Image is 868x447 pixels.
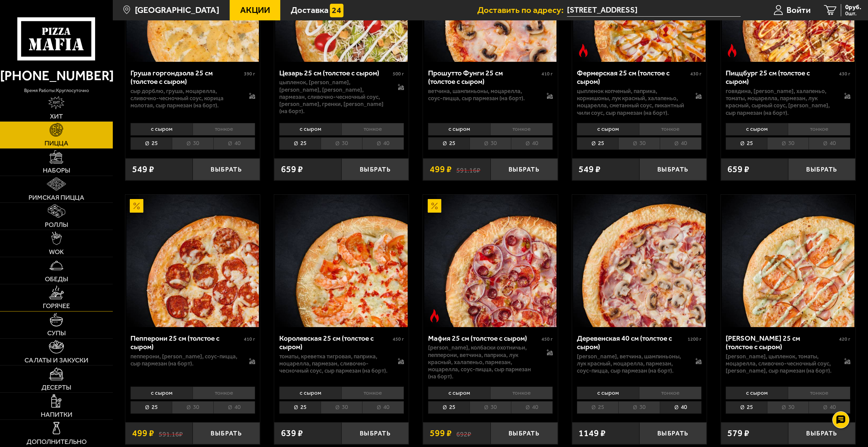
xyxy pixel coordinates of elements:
li: 40 [362,401,404,414]
li: с сыром [726,123,788,136]
button: Выбрать [341,158,409,180]
span: 1200 г [688,336,702,342]
button: Выбрать [193,158,260,180]
p: [PERSON_NAME], цыпленок, томаты, моцарелла, сливочно-чесночный соус, [PERSON_NAME], сыр пармезан ... [726,353,835,375]
a: АкционныйПепперони 25 см (толстое с сыром) [125,195,260,327]
div: Груша горгондзола 25 см (толстое с сыром) [130,69,242,86]
li: 25 [279,401,321,414]
li: тонкое [193,123,255,136]
li: 30 [470,401,511,414]
li: 40 [213,137,255,150]
span: Напитки [41,411,72,418]
span: Доставка [291,6,329,15]
li: с сыром [428,123,490,136]
li: с сыром [130,387,193,399]
li: тонкое [341,123,404,136]
div: Мафия 25 см (толстое с сыром) [428,334,540,343]
span: Наборы [43,167,70,174]
div: Пиццбург 25 см (толстое с сыром) [726,69,837,86]
img: 15daf4d41897b9f0e9f617042186c801.svg [330,4,343,17]
div: Пепперони 25 см (толстое с сыром) [130,334,242,351]
div: Прошутто Фунги 25 см (толстое с сыром) [428,69,540,86]
div: Деревенская 40 см (толстое с сыром) [577,334,686,351]
li: 30 [470,137,511,150]
li: тонкое [788,123,850,136]
li: с сыром [130,123,193,136]
span: WOK [49,249,64,255]
span: 390 г [244,71,255,77]
li: 40 [809,401,850,414]
span: 639 ₽ [281,429,303,438]
p: сыр дорблю, груша, моцарелла, сливочно-чесночный соус, корица молотая, сыр пармезан (на борт). [130,88,240,109]
li: 25 [279,137,321,150]
span: 420 г [839,336,850,342]
li: 40 [660,401,702,414]
li: 30 [767,137,809,150]
li: с сыром [726,387,788,399]
span: Роллы [45,221,68,228]
span: Дополнительно [26,439,87,445]
span: Супы [47,330,66,337]
li: с сыром [428,387,490,399]
button: Выбрать [491,158,558,180]
li: тонкое [788,387,850,399]
button: Выбрать [639,422,707,444]
s: 591.16 ₽ [456,165,480,174]
img: Пепперони 25 см (толстое с сыром) [126,195,259,327]
p: [PERSON_NAME], колбаски охотничьи, пепперони, ветчина, паприка, лук красный, халапеньо, пармезан,... [428,344,537,380]
li: 40 [511,137,553,150]
span: 0 шт. [845,11,861,16]
span: 500 г [393,71,404,77]
span: 579 ₽ [727,429,749,438]
p: цыпленок, [PERSON_NAME], [PERSON_NAME], [PERSON_NAME], пармезан, сливочно-чесночный соус, [PERSON... [279,79,389,115]
img: Акционный [130,199,143,213]
div: Фермерская 25 см (толстое с сыром) [577,69,689,86]
s: 591.16 ₽ [159,429,183,438]
span: Хит [50,113,63,120]
span: 599 ₽ [430,429,452,438]
button: Выбрать [491,422,558,444]
li: 25 [726,137,767,150]
p: томаты, креветка тигровая, паприка, моцарелла, пармезан, сливочно-чесночный соус, сыр пармезан (н... [279,353,389,375]
li: тонкое [193,387,255,399]
li: 25 [577,401,618,414]
s: 692 ₽ [456,429,471,438]
input: Ваш адрес доставки [567,4,741,17]
span: 450 г [542,336,553,342]
li: 30 [321,137,362,150]
div: [PERSON_NAME] 25 см (толстое с сыром) [726,334,837,351]
li: 40 [213,401,255,414]
li: с сыром [577,387,639,399]
li: 25 [428,401,470,414]
a: Королевская 25 см (толстое с сыром) [274,195,409,327]
p: пепперони, [PERSON_NAME], соус-пицца, сыр пармезан (на борт). [130,353,240,368]
p: цыпленок копченый, паприка, корнишоны, лук красный, халапеньо, моцарелла, сметанный соус, пикантн... [577,88,686,117]
li: 40 [362,137,404,150]
li: 40 [660,137,702,150]
li: с сыром [279,123,341,136]
span: Акции [240,6,270,15]
button: Выбрать [639,158,707,180]
span: Пицца [45,140,68,147]
li: 30 [172,137,213,150]
li: 25 [577,137,618,150]
li: 25 [428,137,470,150]
a: Чикен Ранч 25 см (толстое с сыром) [721,195,855,327]
li: 25 [130,401,172,414]
span: 549 ₽ [579,165,601,174]
span: Римская пицца [29,194,84,201]
p: говядина, [PERSON_NAME], халапеньо, томаты, моцарелла, пармезан, лук красный, сырный соус, [PERSO... [726,88,835,117]
img: Острое блюдо [577,44,590,57]
li: тонкое [639,387,702,399]
span: 0 руб. [845,4,861,11]
img: Чикен Ранч 25 см (толстое с сыром) [722,195,854,327]
img: Акционный [428,199,441,213]
span: 549 ₽ [132,165,154,174]
span: Обеды [45,276,68,283]
li: 30 [321,401,362,414]
button: Выбрать [788,422,855,444]
span: 659 ₽ [281,165,303,174]
a: АкционныйОстрое блюдоМафия 25 см (толстое с сыром) [423,195,557,327]
li: тонкое [639,123,702,136]
a: Деревенская 40 см (толстое с сыром) [572,195,707,327]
